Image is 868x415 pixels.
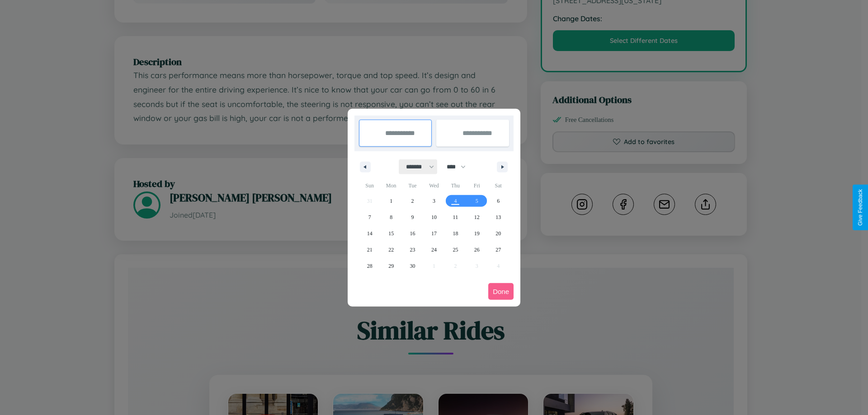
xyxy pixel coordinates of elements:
[474,209,480,225] span: 12
[495,225,501,242] span: 20
[466,193,487,209] button: 5
[497,193,500,209] span: 6
[445,225,466,242] button: 18
[488,283,514,300] button: Done
[488,209,509,225] button: 13
[367,242,373,258] span: 21
[380,209,401,225] button: 8
[857,189,863,226] div: Give Feedback
[488,225,509,242] button: 20
[388,258,394,274] span: 29
[367,258,373,274] span: 28
[390,209,392,225] span: 8
[454,193,457,209] span: 4
[359,178,380,193] span: Sun
[411,209,414,225] span: 9
[445,178,466,193] span: Thu
[388,225,394,242] span: 15
[380,242,401,258] button: 22
[410,225,415,242] span: 16
[402,209,423,225] button: 9
[495,242,501,258] span: 27
[466,225,487,242] button: 19
[359,258,380,274] button: 28
[367,225,373,242] span: 14
[488,193,509,209] button: 6
[380,178,401,193] span: Mon
[466,209,487,225] button: 12
[410,242,415,258] span: 23
[431,209,437,225] span: 10
[388,242,394,258] span: 22
[431,225,437,242] span: 17
[453,209,458,225] span: 11
[402,258,423,274] button: 30
[423,193,444,209] button: 3
[431,242,437,258] span: 24
[423,242,444,258] button: 24
[410,258,415,274] span: 30
[359,242,380,258] button: 21
[445,193,466,209] button: 4
[402,225,423,242] button: 16
[466,178,487,193] span: Fri
[402,242,423,258] button: 23
[402,178,423,193] span: Tue
[474,225,480,242] span: 19
[466,242,487,258] button: 26
[423,209,444,225] button: 10
[488,178,509,193] span: Sat
[453,242,458,258] span: 25
[476,193,478,209] span: 5
[402,193,423,209] button: 2
[488,242,509,258] button: 27
[368,209,371,225] span: 7
[445,242,466,258] button: 25
[380,258,401,274] button: 29
[359,209,380,225] button: 7
[423,225,444,242] button: 17
[380,193,401,209] button: 1
[474,242,480,258] span: 26
[359,225,380,242] button: 14
[495,209,501,225] span: 13
[423,178,444,193] span: Wed
[445,209,466,225] button: 11
[380,225,401,242] button: 15
[433,193,435,209] span: 3
[453,225,458,242] span: 18
[390,193,392,209] span: 1
[411,193,414,209] span: 2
